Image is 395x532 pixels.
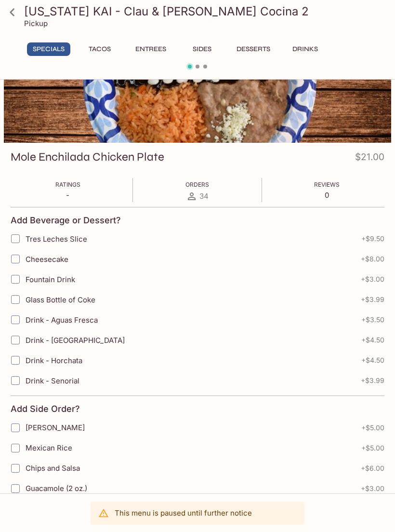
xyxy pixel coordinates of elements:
[361,424,384,432] span: + $5.00
[199,191,209,201] span: 34
[129,42,172,56] button: Entrees
[26,464,80,473] span: Chips and Salsa
[55,181,80,188] span: Ratings
[26,484,87,493] span: Guacamole (2 oz.)
[361,235,384,243] span: + $9.50
[26,443,72,452] span: Mexican Rice
[11,404,80,414] h4: Add Side Order?
[26,336,125,345] span: Drink - [GEOGRAPHIC_DATA]
[26,423,85,432] span: [PERSON_NAME]
[231,42,276,56] button: Desserts
[11,215,121,226] h4: Add Beverage or Dessert?
[361,316,384,324] span: + $3.50
[26,295,95,304] span: Glass Bottle of Coke
[361,356,384,364] span: + $4.50
[27,42,70,56] button: Specials
[55,191,80,200] p: -
[11,150,164,164] h3: Mole Enchilada Chicken Plate
[24,4,387,19] h3: [US_STATE] KAI - Clau & [PERSON_NAME] Cocina 2
[26,315,98,325] span: Drink - Aguas Fresca
[26,275,75,284] span: Fountain Drink
[78,42,121,56] button: Tacos
[361,377,384,384] span: + $3.99
[361,296,384,303] span: + $3.99
[361,255,384,263] span: + $8.00
[115,508,252,518] p: This menu is paused until further notice
[26,356,82,365] span: Drink - Horchata
[185,181,209,188] span: Orders
[361,275,384,283] span: + $3.00
[4,15,391,143] div: Mole Enchilada Chicken Plate
[361,464,384,472] span: + $6.00
[26,376,79,385] span: Drink - Senorial
[355,150,384,168] h4: $21.00
[361,485,384,492] span: + $3.00
[26,255,68,264] span: Cheesecake
[26,234,87,244] span: Tres Leches Slice
[314,191,340,200] p: 0
[361,336,384,344] span: + $4.50
[314,181,340,188] span: Reviews
[180,42,224,56] button: Sides
[283,42,327,56] button: Drinks
[24,19,48,28] p: Pickup
[361,444,384,452] span: + $5.00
